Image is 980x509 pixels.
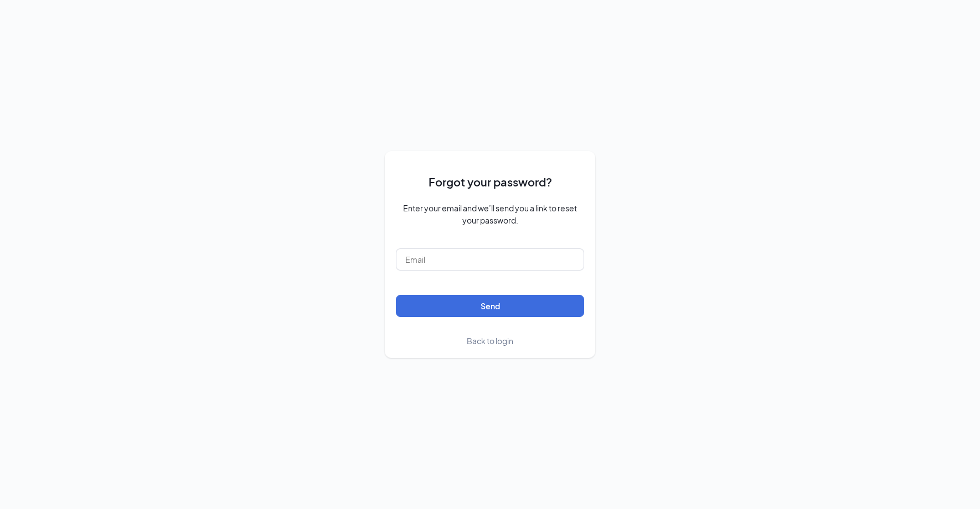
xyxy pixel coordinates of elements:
[396,295,584,317] button: Send
[396,248,584,271] input: Email
[467,336,513,346] span: Back to login
[396,202,584,226] span: Enter your email and we’ll send you a link to reset your password.
[467,335,513,347] a: Back to login
[429,173,552,190] span: Forgot your password?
